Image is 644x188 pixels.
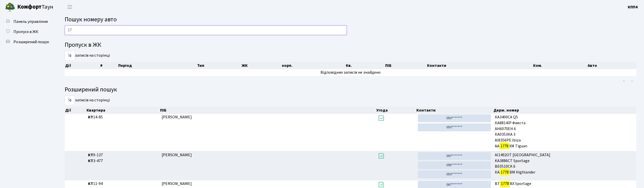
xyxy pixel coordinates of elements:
[86,107,160,114] th: Квартира
[495,114,634,149] span: КА3400СА Q5 КА8814IP Фиеста АН6070ЕН 6 КА0353КА 3 АІ8356PE Ibiza АА ХМ Tiguan
[65,96,110,105] label: записів на сторінці
[88,114,93,120] b: КТ
[3,17,53,27] a: Панель управління
[13,19,48,24] span: Панель управління
[100,62,118,69] th: #
[17,3,42,11] b: Комфорт
[385,62,427,69] th: ПІБ
[495,152,634,175] span: AI1492OT [GEOGRAPHIC_DATA] KA3886CT Sportage BE0510CK 6 КА BM Highlander
[65,41,636,49] h4: Пропуск в ЖК
[88,152,93,158] b: КТ
[500,143,509,150] mark: 1778
[628,4,638,10] a: КПП4
[88,158,93,164] b: КТ
[197,62,241,69] th: Тип
[493,107,636,114] th: Держ. номер
[88,152,158,164] span: 9-137 3-477
[65,96,75,105] select: записів на сторінці
[533,62,587,69] th: Ком.
[427,62,533,69] th: Контакти
[65,62,100,69] th: Дії
[118,62,197,69] th: Період
[65,15,117,24] span: Пошук номеру авто
[13,39,49,45] span: Розширений пошук
[162,181,192,186] span: [PERSON_NAME]
[88,114,158,120] span: 14-85
[376,107,416,114] th: Угода
[65,86,636,93] h4: Розширений пошук
[17,3,53,11] span: Таун
[3,37,53,47] a: Розширений пошук
[416,107,493,114] th: Контакти
[65,51,110,60] label: записів на сторінці
[88,181,93,186] b: КТ
[3,27,53,37] a: Пропуск в ЖК
[65,69,636,76] td: Відповідних записів не знайдено
[162,152,192,158] span: [PERSON_NAME]
[241,62,281,69] th: ЖК
[160,107,376,114] th: ПІБ
[65,25,347,35] input: Пошук
[587,62,642,69] th: Авто
[88,181,158,187] span: 11-94
[5,2,15,12] img: logo.png
[346,62,385,69] th: Кв.
[628,4,638,10] b: КПП4
[63,3,76,11] button: Переключити навігацію
[65,107,86,114] th: Дії
[65,51,75,60] select: записів на сторінці
[500,180,510,187] mark: 1778
[162,114,192,120] span: [PERSON_NAME]
[13,29,38,35] span: Пропуск в ЖК
[281,62,346,69] th: корп.
[500,169,510,176] mark: 1778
